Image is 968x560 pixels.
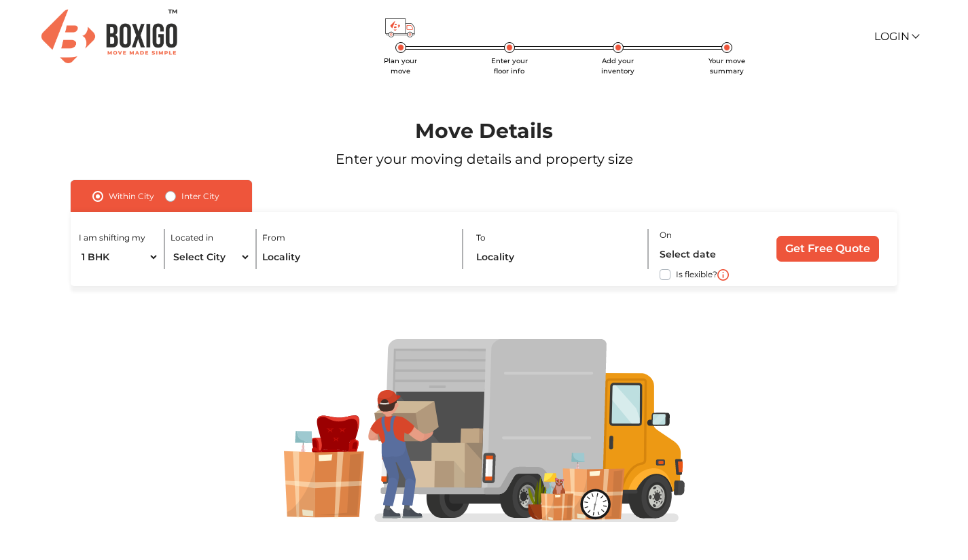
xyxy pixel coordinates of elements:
[874,30,918,43] a: Login
[39,149,929,169] p: Enter your moving details and property size
[717,269,729,281] img: i
[660,229,672,241] label: On
[776,236,879,262] input: Get Free Quote
[476,245,638,269] input: Locality
[39,119,929,143] h1: Move Details
[171,232,213,244] label: Located in
[79,232,145,244] label: I am shifting my
[709,56,745,75] span: Your move summary
[601,56,634,75] span: Add your inventory
[660,243,755,266] input: Select date
[676,266,717,281] label: Is flexible?
[262,245,451,269] input: Locality
[41,10,177,63] img: Boxigo
[181,188,219,205] label: Inter City
[262,232,285,244] label: From
[384,56,417,75] span: Plan your move
[476,232,486,244] label: To
[491,56,528,75] span: Enter your floor info
[109,188,154,205] label: Within City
